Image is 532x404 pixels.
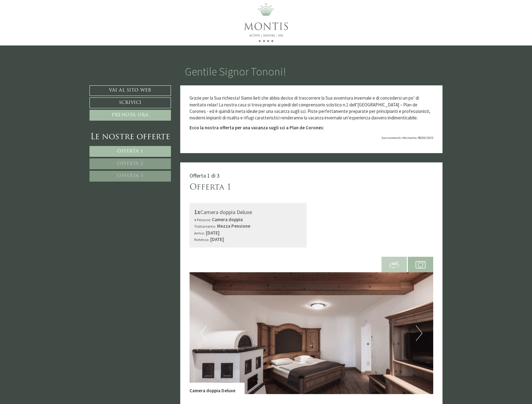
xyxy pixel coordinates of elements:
[212,217,243,222] b: Camera doppia
[416,325,422,341] button: Next
[210,236,224,242] b: [DATE]
[190,383,245,394] div: Camera doppia Deluxe
[194,217,211,222] small: 4 Persone:
[89,110,171,121] a: Prenota ora
[190,182,231,193] div: Offerta 1
[190,95,434,121] p: Grazie per la Sua richiesta! Siamo lieti che abbia deciso di trascorrere la Sua avventura inverna...
[194,208,302,217] div: Camera doppia Deluxe
[190,125,324,131] strong: Ecco la nostra offerta per una vacanza sugli sci a Plan de Corones:
[382,136,433,140] span: Suo numero di riferimento: R8200/2025
[185,66,286,78] h1: Gentile Signor Tononi!
[190,172,220,179] span: Offerta 1 di 3
[194,224,216,229] small: Trattamento:
[117,174,143,178] span: Offerta 3
[117,161,143,166] span: Offerta 2
[89,85,171,96] a: Vai al sito web
[217,223,250,229] b: Mezza Pensione
[200,325,207,341] button: Previous
[206,230,220,236] b: [DATE]
[194,230,205,235] small: Arrivo:
[89,97,171,108] a: Scrivici
[416,260,425,270] img: camera.svg
[89,131,171,143] div: Le nostre offerte
[389,260,399,270] img: 360-grad.svg
[194,237,209,242] small: Partenza:
[194,208,200,216] b: 1x
[117,149,143,154] span: Offerta 1
[190,272,434,394] img: image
